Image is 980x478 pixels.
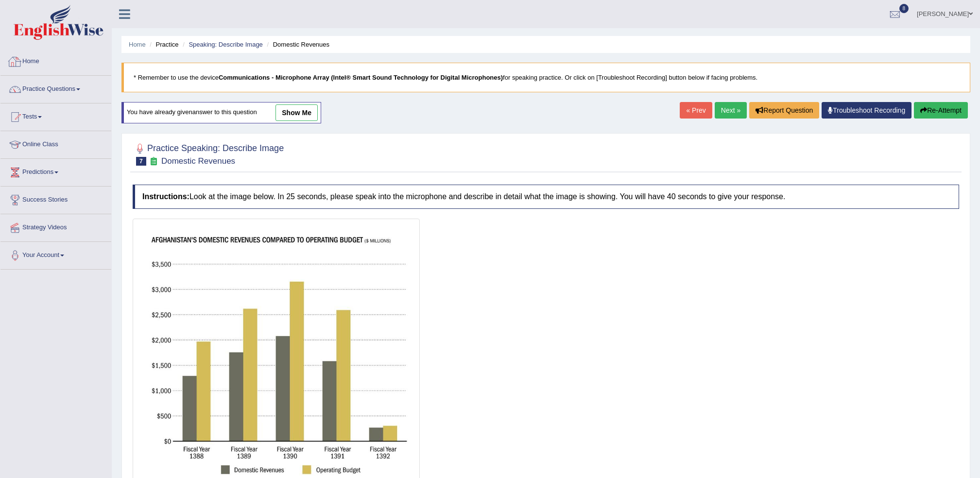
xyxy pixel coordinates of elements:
[275,104,318,121] a: show me
[715,102,747,119] a: Next »
[0,187,111,211] a: Success Stories
[0,242,111,266] a: Your Account
[129,41,146,48] a: Home
[147,40,178,49] li: Practice
[0,214,111,239] a: Strategy Videos
[142,192,189,201] b: Instructions:
[914,102,968,119] button: Re-Attempt
[0,48,111,72] a: Home
[749,102,819,119] button: Report Question
[822,102,911,119] a: Troubleshoot Recording
[0,76,111,100] a: Practice Questions
[121,63,970,92] blockquote: * Remember to use the device for speaking practice. Or click on [Troubleshoot Recording] button b...
[136,157,146,166] span: 7
[0,131,111,155] a: Online Class
[0,103,111,128] a: Tests
[189,41,262,48] a: Speaking: Describe Image
[899,4,909,13] span: 8
[133,141,284,166] h2: Practice Speaking: Describe Image
[161,156,235,166] small: Domestic Revenues
[121,102,321,123] div: You have already given answer to this question
[219,74,503,81] b: Communications - Microphone Array (Intel® Smart Sound Technology for Digital Microphones)
[149,157,159,166] small: Exam occurring question
[680,102,712,119] a: « Prev
[0,159,111,183] a: Predictions
[264,40,329,49] li: Domestic Revenues
[133,185,959,209] h4: Look at the image below. In 25 seconds, please speak into the microphone and describe in detail w...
